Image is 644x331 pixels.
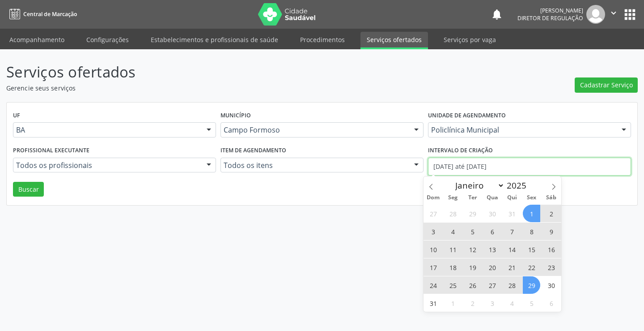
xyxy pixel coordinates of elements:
span: Seg [443,195,463,201]
p: Serviços ofertados [6,61,448,83]
span: Agosto 23, 2025 [542,258,560,276]
span: Campo Formoso [224,125,405,134]
span: Dom [424,195,443,201]
span: Agosto 31, 2025 [424,294,442,312]
span: Agosto 28, 2025 [503,276,521,294]
span: Agosto 3, 2025 [424,223,442,240]
select: Month [451,179,504,192]
span: Sáb [542,195,561,201]
a: Serviços ofertados [360,32,428,49]
span: Agosto 15, 2025 [523,241,540,258]
span: Agosto 11, 2025 [444,241,462,258]
span: Qua [483,195,502,201]
span: BA [16,125,198,134]
a: Estabelecimentos e profissionais de saúde [144,32,284,47]
span: Agosto 20, 2025 [483,258,501,276]
a: Acompanhamento [3,32,71,47]
button: Cadastrar Serviço [575,77,638,93]
span: Agosto 7, 2025 [503,223,521,240]
span: Todos os itens [224,161,405,170]
span: Agosto 4, 2025 [444,223,462,240]
span: Agosto 8, 2025 [523,223,540,240]
label: Intervalo de criação [428,144,493,158]
div: [PERSON_NAME] [517,7,583,14]
span: Agosto 13, 2025 [483,241,501,258]
span: Setembro 4, 2025 [503,294,521,312]
span: Julho 27, 2025 [424,205,442,222]
label: Município [220,109,251,123]
img: img [586,5,605,24]
span: Agosto 22, 2025 [523,258,540,276]
span: Agosto 16, 2025 [542,241,560,258]
span: Agosto 24, 2025 [424,276,442,294]
input: Year [504,180,534,191]
span: Agosto 1, 2025 [523,205,540,222]
button: Buscar [13,182,44,197]
span: Agosto 18, 2025 [444,258,462,276]
label: Profissional executante [13,144,89,158]
span: Agosto 2, 2025 [542,205,560,222]
span: Qui [502,195,522,201]
button:  [605,5,622,24]
button: apps [622,7,638,22]
span: Setembro 1, 2025 [444,294,462,312]
span: Agosto 30, 2025 [542,276,560,294]
a: Configurações [80,32,135,47]
span: Setembro 2, 2025 [464,294,481,312]
span: Julho 31, 2025 [503,205,521,222]
span: Setembro 3, 2025 [483,294,501,312]
span: Agosto 6, 2025 [483,223,501,240]
span: Todos os profissionais [16,161,198,170]
span: Diretor de regulação [517,14,583,22]
span: Sex [522,195,542,201]
span: Agosto 9, 2025 [542,223,560,240]
span: Cadastrar Serviço [580,80,633,90]
a: Central de Marcação [6,7,77,21]
i:  [609,8,619,18]
input: Selecione um intervalo [428,158,631,176]
span: Agosto 19, 2025 [464,258,481,276]
span: Agosto 12, 2025 [464,241,481,258]
span: Policlínica Municipal [431,125,613,134]
span: Agosto 29, 2025 [523,276,540,294]
span: Agosto 5, 2025 [464,223,481,240]
span: Agosto 14, 2025 [503,241,521,258]
span: Agosto 27, 2025 [483,276,501,294]
span: Julho 30, 2025 [483,205,501,222]
a: Procedimentos [294,32,351,47]
span: Agosto 10, 2025 [424,241,442,258]
span: Agosto 26, 2025 [464,276,481,294]
span: Agosto 21, 2025 [503,258,521,276]
span: Ter [463,195,483,201]
label: Unidade de agendamento [428,109,506,123]
button: notifications [491,8,503,21]
span: Setembro 6, 2025 [542,294,560,312]
p: Gerencie seus serviços [6,83,448,93]
span: Agosto 17, 2025 [424,258,442,276]
label: Item de agendamento [220,144,286,158]
span: Central de Marcação [23,10,77,18]
span: Julho 29, 2025 [464,205,481,222]
a: Serviços por vaga [437,32,502,47]
span: Julho 28, 2025 [444,205,462,222]
span: Agosto 25, 2025 [444,276,462,294]
span: Setembro 5, 2025 [523,294,540,312]
label: UF [13,109,20,123]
